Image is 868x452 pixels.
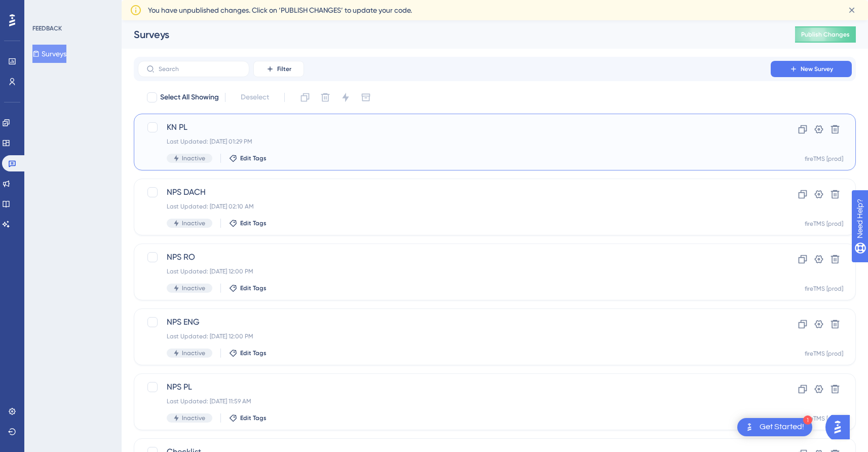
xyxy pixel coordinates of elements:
[229,219,267,227] button: Edit Tags
[743,421,756,433] img: launcher-image-alternative-text
[182,154,205,162] span: Inactive
[805,414,843,423] div: fireTMS [prod]
[240,284,267,292] span: Edit Tags
[795,26,856,43] button: Publish Changes
[167,381,742,393] span: NPS PL
[24,3,63,15] span: Need Help?
[737,418,812,436] div: Open Get Started! checklist, remaining modules: 1
[801,65,833,73] span: New Survey
[760,422,804,433] div: Get Started!
[801,30,850,39] span: Publish Changes
[805,350,843,358] div: fireTMS [prod]
[229,414,267,422] button: Edit Tags
[167,186,742,198] span: NPS DACH
[253,61,304,77] button: Filter
[229,284,267,292] button: Edit Tags
[167,316,742,328] span: NPS ENG
[229,154,267,162] button: Edit Tags
[240,219,267,227] span: Edit Tags
[182,284,205,292] span: Inactive
[182,349,205,357] span: Inactive
[148,4,412,16] span: You have unpublished changes. Click on ‘PUBLISH CHANGES’ to update your code.
[229,349,267,357] button: Edit Tags
[182,219,205,227] span: Inactive
[771,61,852,77] button: New Survey
[167,137,742,146] div: Last Updated: [DATE] 01:29 PM
[240,154,267,162] span: Edit Tags
[32,24,62,32] div: FEEDBACK
[182,414,205,422] span: Inactive
[803,415,812,425] div: 1
[805,220,843,228] div: fireTMS [prod]
[240,349,267,357] span: Edit Tags
[167,267,742,275] div: Last Updated: [DATE] 12:00 PM
[277,65,291,73] span: Filter
[167,121,742,133] span: KN PL
[159,65,241,73] input: Search
[167,397,742,405] div: Last Updated: [DATE] 11:59 AM
[167,332,742,340] div: Last Updated: [DATE] 12:00 PM
[160,91,219,103] span: Select All Showing
[167,251,742,263] span: NPS RO
[240,414,267,422] span: Edit Tags
[805,155,843,163] div: fireTMS [prod]
[167,202,742,211] div: Last Updated: [DATE] 02:10 AM
[32,45,66,63] button: Surveys
[241,91,269,103] span: Deselect
[134,27,770,42] div: Surveys
[232,88,278,107] button: Deselect
[805,285,843,293] div: fireTMS [prod]
[825,412,856,442] iframe: UserGuiding AI Assistant Launcher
